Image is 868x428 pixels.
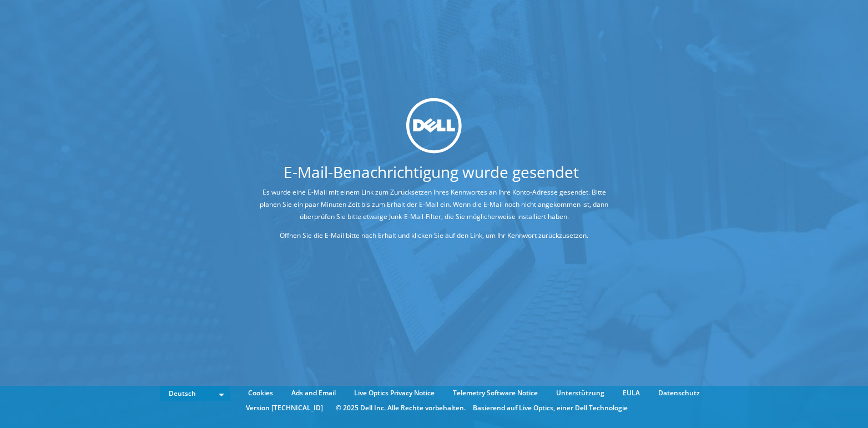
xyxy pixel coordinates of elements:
a: Telemetry Software Notice [445,387,546,399]
img: dell_svg_logo.svg [406,98,462,153]
a: EULA [614,387,648,399]
a: Cookies [240,387,281,399]
a: Unterstützung [548,387,613,399]
h1: E-Mail-Benachrichtigung wurde gesendet [217,164,645,179]
a: Datenschutz [650,387,708,399]
li: © 2025 Dell Inc. Alle Rechte vorbehalten. [330,402,471,414]
a: Ads and Email [283,387,344,399]
li: Version [TECHNICAL_ID] [240,402,329,414]
p: Öffnen Sie die E-Mail bitte nach Erhalt und klicken Sie auf den Link, um Ihr Kennwort zurückzuset... [259,229,609,241]
li: Basierend auf Live Optics, einer Dell Technologie [473,402,628,414]
p: Es wurde eine E-Mail mit einem Link zum Zurücksetzen Ihres Kennwortes an Ihre Konto-Adresse gesen... [259,186,609,222]
a: Live Optics Privacy Notice [346,387,443,399]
